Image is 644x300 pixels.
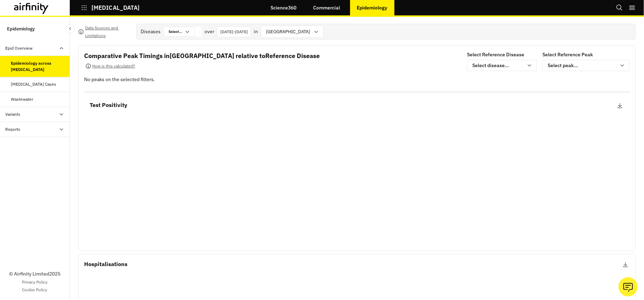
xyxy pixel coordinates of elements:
[22,287,47,293] a: Cookie Policy
[619,277,638,297] button: Ask our analysts
[78,26,131,37] button: Data Sources and Limitations
[66,24,75,33] button: Close Sidebar
[90,101,127,110] p: Test Positivity
[84,60,136,72] button: How is this calculated?
[7,22,35,35] p: Epidemiology
[6,111,21,117] div: Variants
[84,76,630,83] p: No peaks on the selected filters.
[85,24,131,40] p: Data Sources and Limitations
[542,51,593,58] p: Select Reference Peak
[254,28,258,35] p: in
[11,81,57,87] div: [MEDICAL_DATA] Cases
[84,260,127,269] p: Hospitalisations
[616,2,623,14] button: Search
[472,62,523,69] div: Select disease...
[467,51,524,58] p: Select Reference Disease
[11,60,64,73] div: Epidemiology across [MEDICAL_DATA]
[6,45,33,51] div: Epid Overview
[357,5,387,10] p: Epidemiology
[84,51,320,60] p: Comparative Peak Timings in [GEOGRAPHIC_DATA] relative to Reference Disease
[141,28,161,35] div: Diseases
[6,126,21,133] div: Reports
[9,270,60,278] p: © Airfinity Limited 2025
[91,5,140,11] p: [MEDICAL_DATA]
[220,29,248,35] p: [DATE] - [DATE]
[92,62,135,70] p: How is this calculated?
[81,2,140,14] button: [MEDICAL_DATA]
[22,279,47,285] a: Privacy Policy
[11,96,34,102] div: Wastewater
[205,28,214,35] p: over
